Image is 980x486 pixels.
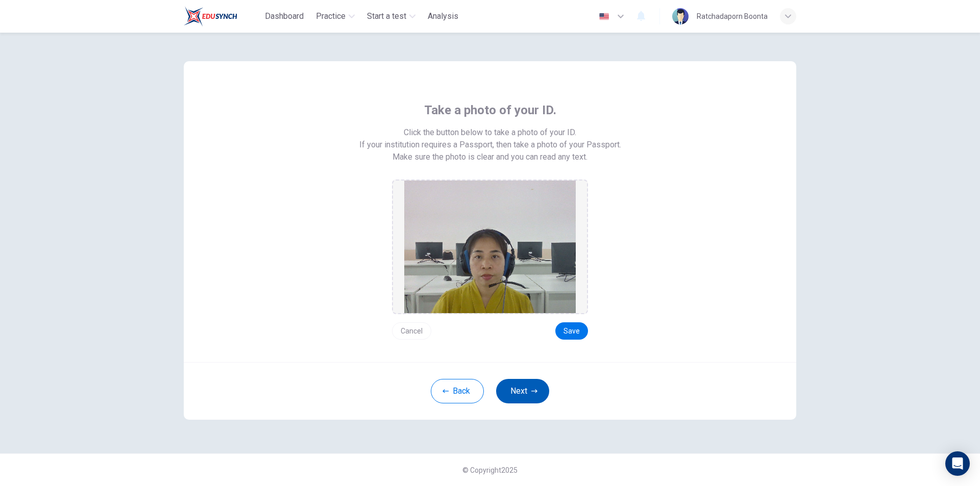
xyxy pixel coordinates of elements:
[359,126,621,151] span: Click the button below to take a photo of your ID. If your institution requires a Passport, then ...
[184,6,237,27] img: Train Test logo
[697,10,768,22] div: Ratchadaporn Boonta
[462,466,518,474] span: © Copyright 2025
[555,322,588,340] button: Save
[184,6,261,27] a: Train Test logo
[316,10,346,22] span: Practice
[312,7,359,25] button: Practice
[424,102,556,118] span: Take a photo of your ID.
[598,13,610,20] img: en
[428,10,458,22] span: Analysis
[265,10,304,22] span: Dashboard
[367,10,406,22] span: Start a test
[261,7,308,25] button: Dashboard
[393,151,587,163] span: Make sure the photo is clear and you can read any text.
[392,322,431,340] button: Cancel
[431,379,484,403] button: Back
[496,379,549,403] button: Next
[672,8,689,24] img: Profile picture
[363,7,420,25] button: Start a test
[945,451,970,476] div: Open Intercom Messenger
[424,7,462,25] button: Analysis
[404,181,576,313] img: preview screemshot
